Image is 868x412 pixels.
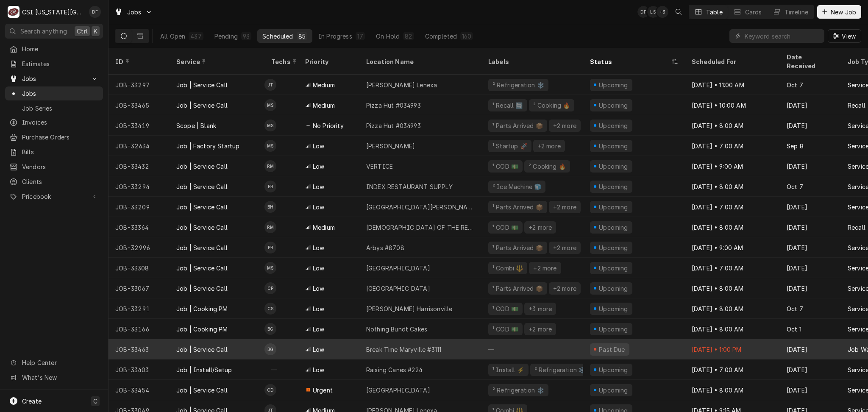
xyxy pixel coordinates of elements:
div: BG [264,323,276,335]
div: [DATE] [780,359,841,380]
a: Go to Pricebook [5,189,103,203]
span: Low [313,284,324,293]
div: Cody Davis's Avatar [264,384,276,396]
div: ² Refrigeration ❄️ [492,386,545,395]
a: Vendors [5,160,103,174]
div: Status [590,57,670,66]
div: Table [706,8,723,17]
div: Priority [305,57,351,66]
span: Urgent [313,386,333,395]
div: Sep 8 [780,136,841,156]
div: Phil Bustamante's Avatar [264,242,276,253]
span: Medium [313,81,335,89]
div: JOB-33209 [108,197,170,217]
div: JOB-33166 [108,319,170,339]
div: Charles Pendergrass's Avatar [264,282,276,294]
div: Job | Cooking PM [176,304,228,313]
div: ¹ Parts Arrived 📦 [492,121,544,130]
span: Home [22,45,99,53]
div: Oct 7 [780,75,841,95]
div: ² Ice Machine 🧊 [492,182,542,191]
div: Upcoming [598,325,629,334]
div: CD [264,384,276,396]
div: MS [264,120,276,131]
div: [DATE] [780,380,841,400]
div: Upcoming [598,203,629,212]
div: JOB-33432 [108,156,170,176]
div: [DATE] [780,258,841,278]
div: [DATE] [780,237,841,258]
div: Job | Service Call [176,182,228,191]
div: Upcoming [598,284,629,293]
div: Job | Factory Startup [176,142,239,150]
div: Completed [425,32,457,41]
span: Estimates [22,59,99,68]
div: BB [264,181,276,192]
div: INDEX RESTAURANT SUPPLY [366,182,453,191]
div: [PERSON_NAME] [366,142,415,150]
span: Help Center [22,358,98,367]
a: Jobs [5,86,103,100]
div: +2 more [552,243,577,252]
span: K [94,27,97,36]
span: Ctrl [77,27,88,36]
div: Pizza Hut #034993 [366,101,421,110]
div: David Fannin's Avatar [89,6,101,18]
div: [DATE] • 9:00 AM [685,156,780,176]
div: Job | Service Call [176,345,228,354]
div: [GEOGRAPHIC_DATA] [366,284,430,293]
div: BH [264,201,276,213]
div: VERTICE [366,162,393,171]
div: RM [264,221,276,233]
button: New Job [817,5,861,19]
button: Search anythingCtrlK [5,24,103,39]
a: Job Series [5,101,103,115]
div: David Fannin's Avatar [637,6,649,18]
div: PB [264,242,276,253]
div: JOB-33294 [108,176,170,197]
span: New Job [829,8,858,17]
div: — [264,359,298,380]
div: ¹ Startup 🚀 [492,142,528,150]
div: Upcoming [598,243,629,252]
div: Job | Service Call [176,284,228,293]
div: ¹ COD 💵 [492,325,519,334]
div: JOB-33297 [108,75,170,95]
input: Keyword search [745,29,820,43]
div: ² Cooking 🔥 [532,101,571,110]
span: Create [22,398,42,405]
span: Low [313,365,324,374]
span: Job Series [22,104,99,113]
div: [DATE] [780,95,841,115]
a: Go to Help Center [5,356,103,370]
div: Arbys #8708 [366,243,404,252]
div: Upcoming [598,142,629,150]
a: Purchase Orders [5,130,103,144]
div: LS [647,6,659,18]
div: Christian Simmons's Avatar [264,303,276,315]
div: +2 more [537,142,562,150]
div: [DATE] • 7:00 AM [685,197,780,217]
div: Job | Service Call [176,203,228,212]
div: +2 more [552,284,577,293]
div: Oct 1 [780,319,841,339]
div: JOB-33465 [108,95,170,115]
div: 160 [462,32,471,41]
span: Low [313,243,324,252]
div: CS [264,303,276,315]
div: ¹ Combi 🔱 [492,264,524,273]
div: +2 more [532,264,557,273]
div: [DATE] [780,197,841,217]
div: Brian Breazier's Avatar [264,181,276,192]
div: CSI Kansas City's Avatar [8,6,19,18]
div: Upcoming [598,182,629,191]
a: Go to Jobs [5,72,103,86]
div: Upcoming [598,365,629,374]
span: C [93,397,97,406]
a: Go to What's New [5,370,103,384]
div: In Progress [318,32,352,41]
div: Brian Hawkins's Avatar [264,201,276,213]
div: 85 [298,32,306,41]
div: MS [264,140,276,152]
div: [GEOGRAPHIC_DATA] [366,264,430,273]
